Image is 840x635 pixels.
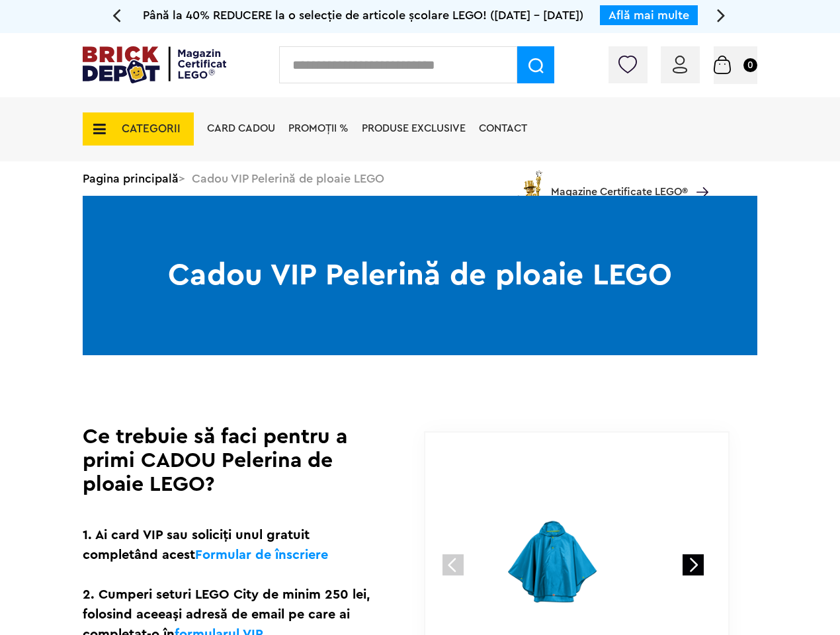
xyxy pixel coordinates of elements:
[551,168,688,198] span: Magazine Certificate LEGO®
[743,58,757,72] small: 0
[479,123,527,134] a: Contact
[143,9,583,21] span: Până la 40% REDUCERE la o selecție de articole școlare LEGO! ([DATE] - [DATE])
[83,425,387,496] h1: Ce trebuie să faci pentru a primi CADOU Pelerina de ploaie LEGO?
[288,123,349,134] a: PROMOȚII %
[362,123,466,134] a: Produse exclusive
[122,123,181,134] span: CATEGORII
[688,170,708,181] a: Magazine Certificate LEGO®
[207,123,275,134] a: Card Cadou
[609,9,689,21] a: Află mai multe
[195,548,328,562] a: Formular de înscriere
[83,196,757,355] h1: Cadou VIP Pelerină de ploaie LEGO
